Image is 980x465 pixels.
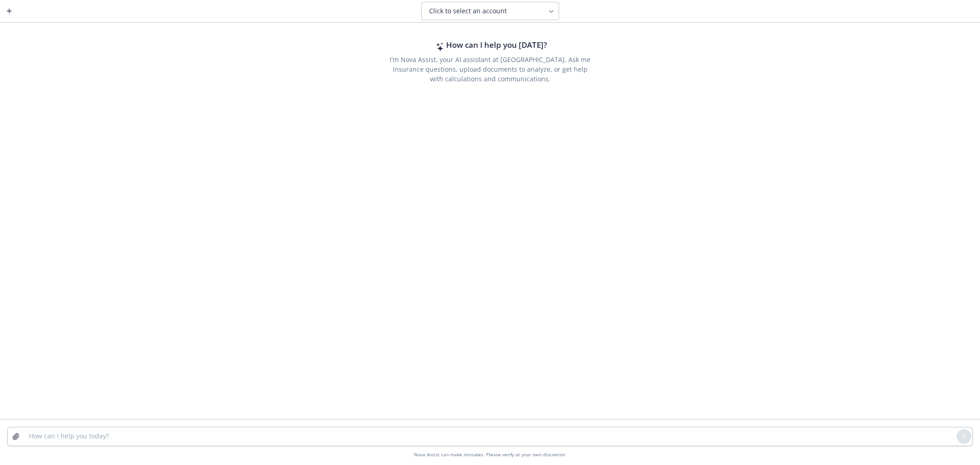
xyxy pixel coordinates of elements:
[429,6,507,16] span: Click to select an account
[2,4,17,18] button: Create a new chat
[446,39,547,51] h2: How can I help you [DATE]?
[387,55,593,84] p: I'm Nova Assist, your AI assistant at [GEOGRAPHIC_DATA]. Ask me insurance questions, upload docum...
[7,452,973,458] div: Nova Assist can make mistakes. Please verify at your own discretion.
[421,2,559,20] button: Click to select an account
